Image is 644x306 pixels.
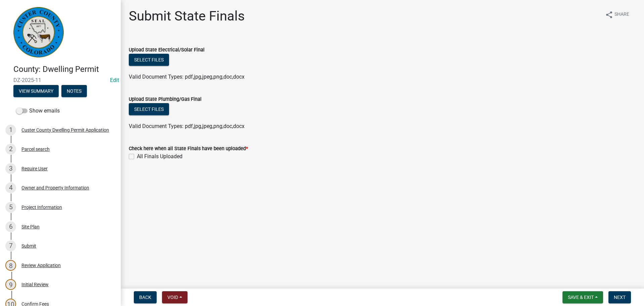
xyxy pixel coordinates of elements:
[13,7,64,57] img: Custer County, Colorado
[134,291,157,303] button: Back
[21,224,40,229] div: Site Plan
[21,205,62,210] div: Project Information
[129,54,169,66] button: Select files
[5,279,16,290] div: 9
[110,77,119,83] a: Edit
[5,241,16,251] div: 7
[614,11,629,19] span: Share
[5,163,16,174] div: 3
[5,260,16,271] div: 8
[562,291,603,303] button: Save & Exit
[21,263,61,268] div: Review Application
[568,295,594,300] span: Save & Exit
[129,8,245,24] h1: Submit State Finals
[129,123,245,129] span: Valid Document Types: pdf,jpg,jpeg,png,doc,docx
[110,77,119,83] wm-modal-confirm: Edit Application Number
[129,48,205,52] label: Upload State Electrical/Solar Final
[13,89,59,94] wm-modal-confirm: Summary
[600,8,635,21] button: shareShare
[605,11,613,19] i: share
[129,74,245,80] span: Valid Document Types: pdf,jpg,jpeg,png,doc,docx
[21,282,49,287] div: Initial Review
[5,144,16,155] div: 2
[21,166,48,171] div: Require User
[129,97,202,102] label: Upload State Plumbing/Gas Final
[13,85,59,97] button: View Summary
[61,85,87,97] button: Notes
[139,295,151,300] span: Back
[16,107,60,115] label: Show emails
[167,295,178,300] span: Void
[21,185,89,190] div: Owner and Property Information
[5,221,16,232] div: 6
[21,147,50,151] div: Parcel search
[61,89,87,94] wm-modal-confirm: Notes
[129,103,169,115] button: Select files
[5,182,16,193] div: 4
[5,125,16,135] div: 1
[13,77,107,83] span: DZ-2025-11
[162,291,187,303] button: Void
[614,295,626,300] span: Next
[137,152,182,161] label: All Finals Uploaded
[608,291,631,303] button: Next
[5,202,16,213] div: 5
[21,128,109,132] div: Custer County Dwelling Permit Application
[13,64,115,74] h4: County: Dwelling Permit
[129,146,248,151] label: Check here when all State Finals have been uploaded
[21,244,36,248] div: Submit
